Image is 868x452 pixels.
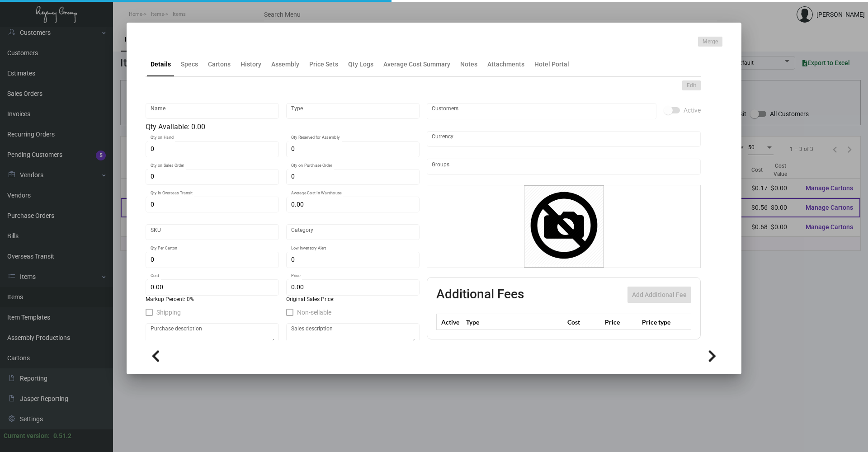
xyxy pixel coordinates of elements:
div: 0.51.2 [53,431,71,441]
div: History [241,60,261,69]
th: Cost [565,314,602,330]
div: Notes [460,60,477,69]
span: Merge [703,38,718,46]
span: Shipping [156,307,181,318]
h2: Additional Fees [436,287,524,303]
div: Current version: [4,431,50,441]
div: Attachments [487,60,524,69]
th: Price [603,314,640,330]
div: Cartons [208,60,231,69]
button: Edit [682,80,701,90]
th: Price type [640,314,680,330]
span: Add Additional Fee [632,291,687,298]
div: Qty Logs [348,60,373,69]
div: Hotel Portal [534,60,569,69]
div: Average Cost Summary [383,60,450,69]
span: Non-sellable [297,307,331,318]
span: Active [684,105,701,116]
input: Add new.. [432,163,696,170]
th: Active [437,314,464,330]
div: Specs [181,60,198,69]
button: Add Additional Fee [627,287,691,303]
button: Merge [698,37,722,47]
div: Assembly [271,60,299,69]
span: Edit [687,82,696,89]
div: Qty Available: 0.00 [146,122,420,132]
div: Price Sets [309,60,338,69]
th: Type [464,314,565,330]
div: Details [151,60,171,69]
input: Add new.. [432,108,652,115]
